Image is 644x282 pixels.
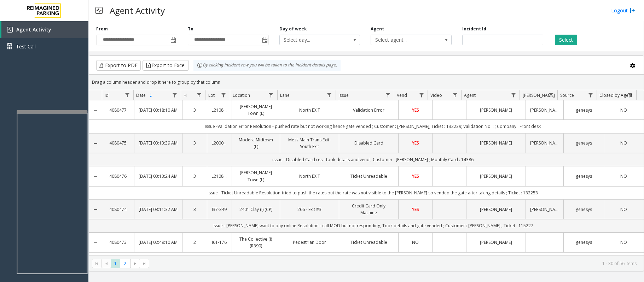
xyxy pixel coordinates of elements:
[530,140,559,146] a: [PERSON_NAME]
[412,206,419,212] span: YES
[284,206,335,213] a: 266 - Exit #3
[106,2,168,19] h3: Agent Activity
[211,206,227,213] a: I37-349
[412,140,419,146] span: YES
[208,92,215,98] span: Lot
[397,92,407,98] span: Vend
[471,140,521,146] a: [PERSON_NAME]
[412,173,419,179] span: YES
[284,107,335,113] a: North EXIT
[625,90,635,100] a: Closed by Agent Filter Menu
[530,206,559,213] a: [PERSON_NAME]
[89,90,644,255] div: Data table
[130,259,140,269] span: Go to the next page
[403,140,428,146] a: YES
[143,60,189,71] button: Export to Excel
[284,239,335,246] a: Pedestrian Door
[139,173,178,180] a: [DATE] 03:13:24 AM
[471,173,521,180] a: [PERSON_NAME]
[266,90,276,100] a: Location Filter Menu
[343,173,394,180] a: Ticket Unreadable
[233,92,250,98] span: Location
[106,206,130,213] a: 4080474
[1,21,88,38] a: Agent Activity
[139,140,178,146] a: [DATE] 03:13:39 AM
[139,239,178,246] a: [DATE] 02:49:10 AM
[608,140,639,146] a: NO
[105,92,109,98] span: Id
[187,107,203,113] a: 3
[530,107,559,113] a: [PERSON_NAME]
[280,35,344,45] span: Select day...
[95,2,103,19] img: pageIcon
[568,239,599,246] a: genesys
[471,239,521,246] a: [PERSON_NAME]
[471,107,521,113] a: [PERSON_NAME]
[383,90,393,100] a: Issue Filter Menu
[608,206,639,213] a: NO
[211,140,227,146] a: L20000500
[371,26,384,32] label: Agent
[403,107,428,113] a: YES
[141,261,147,266] span: Go to the last page
[412,239,419,245] span: NO
[136,92,146,98] span: Date
[211,173,227,180] a: L21088000
[261,35,268,45] span: Toggle popup
[236,103,275,117] a: [PERSON_NAME] Town (L)
[620,239,627,245] span: NO
[132,261,138,266] span: Go to the next page
[89,174,102,180] a: Collapse Details
[403,173,428,180] a: YES
[139,206,178,213] a: [DATE] 03:11:32 AM
[89,76,644,88] div: Drag a column header and drop it here to group by that column
[403,206,428,213] a: YES
[211,239,227,246] a: I61-176
[471,206,521,213] a: [PERSON_NAME]
[236,206,275,213] a: 2401 Clay (I) (CP)
[102,252,644,265] td: Issue - Ticket Unreadable Resolution - I tried to assist the [PERSON_NAME] but then there was no ...
[325,90,334,100] a: Lane Filter Menu
[169,35,177,45] span: Toggle popup
[568,107,599,113] a: genesys
[96,26,108,32] label: From
[120,259,130,268] span: Page 2
[102,153,644,166] td: issue - Disabled Card res - took details and vend ; Customer : [PERSON_NAME] ; Monthly Card : 14386
[546,90,556,100] a: Parker Filter Menu
[236,236,275,249] a: The Collective (I) (R390)
[187,206,203,213] a: 3
[122,90,132,100] a: Id Filter Menu
[611,7,635,14] a: Logout
[197,63,203,68] img: infoIcon.svg
[102,186,644,199] td: Issue - Ticket Unreadable Resolution-tried to push the rates but the rate was not visible to the ...
[450,90,460,100] a: Video Filter Menu
[338,92,349,98] span: Issue
[102,120,644,133] td: Issue -Validation Error Resolution - pushed rate but not working hence gate vended ; Customer : [...
[630,7,635,14] img: logout
[560,92,574,98] span: Source
[187,173,203,180] a: 3
[343,107,394,113] a: Validation Error
[620,107,627,113] span: NO
[16,43,36,50] span: Test Call
[236,136,275,150] a: Modera Midtown (L)
[184,92,187,98] span: H
[279,26,307,32] label: Day of week
[371,35,435,45] span: Select agent...
[412,107,419,113] span: YES
[89,240,102,246] a: Collapse Details
[430,92,442,98] span: Video
[586,90,595,100] a: Source Filter Menu
[509,90,518,100] a: Agent Filter Menu
[284,136,335,150] a: Mezz Main Trans Exit- South Exit
[219,90,228,100] a: Lot Filter Menu
[568,173,599,180] a: genesys
[403,239,428,246] a: NO
[187,239,203,246] a: 2
[523,92,555,98] span: [PERSON_NAME]
[7,27,13,33] img: 'icon'
[194,90,204,100] a: H Filter Menu
[106,107,130,113] a: 4080477
[89,141,102,146] a: Collapse Details
[140,259,149,269] span: Go to the last page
